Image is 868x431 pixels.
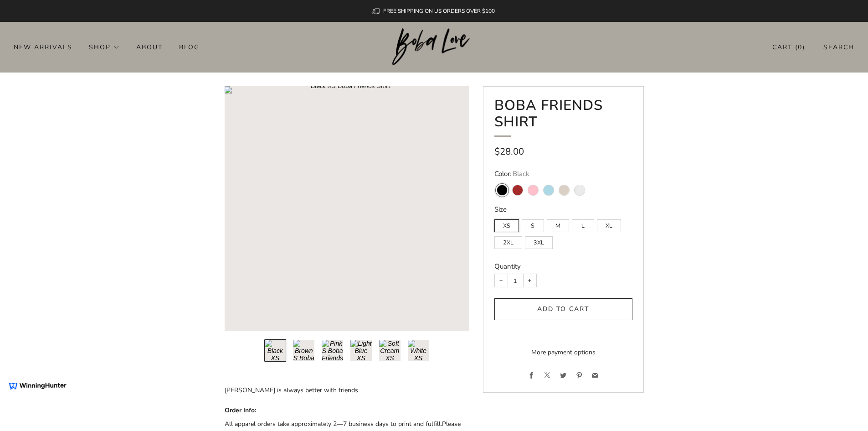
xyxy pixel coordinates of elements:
[824,19,831,26] img: setting.svg
[311,53,318,60] img: tab_keywords_by_traffic_grey.svg
[772,40,805,55] a: Cart
[26,15,45,22] div: v 4.0.25
[597,219,621,232] label: XL
[392,28,476,66] a: Boba Love
[524,274,536,287] button: Increase item quantity by one
[350,339,372,362] button: Load image into Gallery viewer, 4
[513,185,523,195] variant-swatch: Brown
[494,262,521,271] label: Quantity
[337,420,442,428] span: —7 business days to print and fulfill.
[494,236,522,249] label: 2XL
[575,185,585,195] variant-swatch: White
[14,40,72,54] a: New Arrivals
[494,205,632,214] legend: Size
[525,232,555,249] div: 3XL
[109,54,156,60] div: Domain Overview
[528,185,538,195] variant-swatch: Pink
[494,219,519,232] label: XS
[383,7,495,15] span: FREE SHIPPING ON US ORDERS OVER $100
[544,185,554,195] variant-swatch: Light Blue
[764,54,790,60] div: Site Audit
[179,40,200,54] a: Blog
[494,215,522,232] div: XS
[293,339,315,362] button: Load image into Gallery viewer, 2
[379,339,401,362] button: Load image into Gallery viewer, 5
[805,19,812,26] img: support.svg
[407,339,430,362] button: Load image into Gallery viewer, 6
[497,185,507,195] variant-swatch: Black
[15,24,22,31] img: website_grey.svg
[494,232,525,249] div: 2XL
[547,215,572,232] div: M
[537,305,589,313] span: Add to cart
[823,40,854,55] a: Search
[539,53,547,60] img: tab_backlinks_grey.svg
[522,215,547,232] div: S
[513,169,529,178] span: Black
[392,28,476,66] img: Boba Love
[798,43,802,52] items-count: 0
[559,185,569,195] variant-swatch: Soft Cream
[321,54,374,60] div: Keywords by Traffic
[15,15,22,22] img: logo_orange.svg
[572,215,597,232] div: L
[754,53,761,60] img: tab_seo_analyzer_grey.svg
[572,219,594,232] label: L
[494,346,632,359] a: More payment options
[99,53,106,60] img: tab_domain_overview_orange.svg
[597,215,624,232] div: XL
[843,19,850,26] img: go_to_app.svg
[550,54,574,60] div: Backlinks
[494,98,632,137] h1: Boba Friends Shirt
[494,169,632,179] legend: Color:
[494,145,524,158] span: $28.00
[494,298,632,320] button: Add to cart
[522,219,544,232] label: S
[547,219,569,232] label: M
[225,86,469,331] a: Loading image: Black XS Boba Friends Shirt
[89,40,120,54] a: Shop
[495,274,508,287] button: Reduce item quantity by one
[525,236,553,249] label: 3XL
[136,40,163,54] a: About
[264,339,287,362] button: Load image into Gallery viewer, 1
[321,339,344,362] button: Load image into Gallery viewer, 3
[24,24,100,31] div: Domain: [DOMAIN_NAME]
